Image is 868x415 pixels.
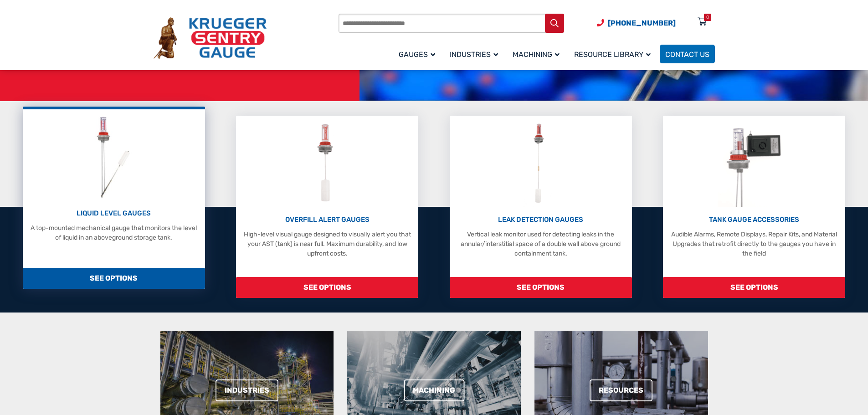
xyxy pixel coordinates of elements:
[444,43,507,65] a: Industries
[523,120,559,207] img: Leak Detection Gauges
[513,50,560,59] span: Machining
[399,50,435,59] span: Gauges
[507,43,569,65] a: Machining
[663,277,845,298] span: SEE OPTIONS
[454,230,627,258] p: Vertical leak monitor used for detecting leaks in the annular/interstitial space of a double wall...
[574,50,651,59] span: Resource Library
[668,215,841,225] p: TANK GAUGE ACCESSORIES
[569,43,660,65] a: Resource Library
[236,116,418,298] a: Overfill Alert Gauges OVERFILL ALERT GAUGES High-level visual gauge designed to visually alert yo...
[216,379,278,401] a: Industries
[241,215,414,225] p: OVERFILL ALERT GAUGES
[450,50,498,59] span: Industries
[23,268,205,289] span: SEE OPTIONS
[89,114,138,200] img: Liquid Level Gauges
[668,230,841,258] p: Audible Alarms, Remote Displays, Repair Kits, and Material Upgrades that retrofit directly to the...
[27,208,200,219] p: LIQUID LEVEL GAUGES
[393,43,444,65] a: Gauges
[307,120,348,207] img: Overfill Alert Gauges
[241,230,414,258] p: High-level visual gauge designed to visually alert you that your AST (tank) is near full. Maximum...
[154,17,267,59] img: Krueger Sentry Gauge
[663,116,845,298] a: Tank Gauge Accessories TANK GAUGE ACCESSORIES Audible Alarms, Remote Displays, Repair Kits, and M...
[706,14,709,21] div: 0
[404,379,464,401] a: Machining
[718,120,791,207] img: Tank Gauge Accessories
[27,223,200,242] p: A top-mounted mechanical gauge that monitors the level of liquid in an aboveground storage tank.
[597,17,676,29] a: Phone Number (920) 434-8860
[23,107,205,289] a: Liquid Level Gauges LIQUID LEVEL GAUGES A top-mounted mechanical gauge that monitors the level of...
[608,19,676,27] span: [PHONE_NUMBER]
[450,116,632,298] a: Leak Detection Gauges LEAK DETECTION GAUGES Vertical leak monitor used for detecting leaks in the...
[450,277,632,298] span: SEE OPTIONS
[590,379,652,401] a: Resources
[665,50,709,59] span: Contact Us
[660,45,715,63] a: Contact Us
[454,215,627,225] p: LEAK DETECTION GAUGES
[236,277,418,298] span: SEE OPTIONS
